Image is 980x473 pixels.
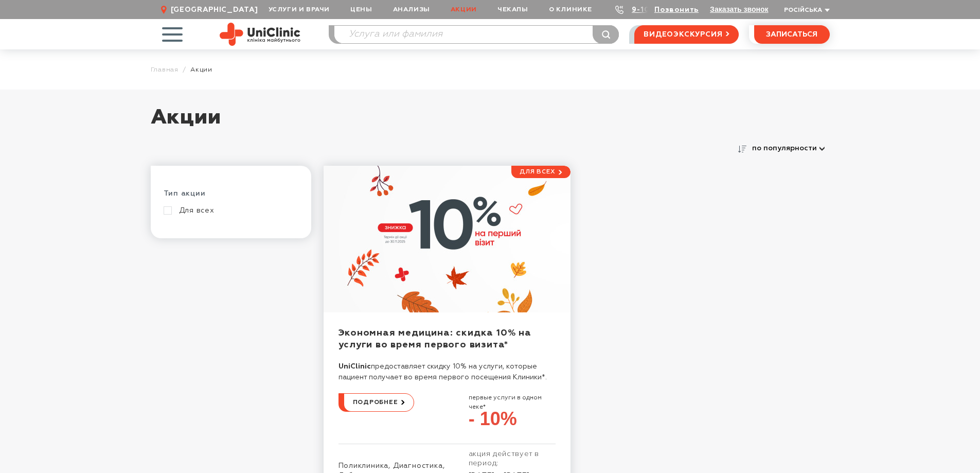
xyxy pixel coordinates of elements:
div: акция действует в период: [469,449,556,471]
a: подробнее [338,393,414,412]
button: записаться [754,25,830,44]
button: Заказать звонок [710,5,768,13]
p: предоставляет скидку 10% на услуги, которые пациент получает во время первого посещения Клиники*. [338,361,556,383]
span: записаться [766,31,817,38]
a: 9-103 [632,6,654,13]
span: Акции [190,66,212,74]
div: Тип акции [164,189,298,206]
strong: UniClinic [338,363,371,370]
span: - 10% [469,408,517,429]
input: Услуга или фамилия [334,26,619,43]
span: подробнее [353,394,398,411]
a: Для всех [164,206,296,215]
h1: Акции [151,105,830,141]
button: Російська [781,7,830,14]
a: Экономная медицина: скидка 10% на услуги во время первого визита* [338,328,531,349]
a: видеоэкскурсия [634,25,738,44]
span: Російська [784,7,822,13]
p: первые услуги в одном чеке* [469,393,556,412]
span: [GEOGRAPHIC_DATA] [171,5,258,14]
a: Экономная медицина: скидка 10% на услуги во время первого визита* [324,166,571,312]
span: Для всех [520,168,555,176]
img: Site [220,23,300,46]
a: Позвонить [654,6,699,13]
a: Главная [151,66,179,74]
button: по популярности [750,141,830,155]
span: видеоэкскурсия [644,26,722,43]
